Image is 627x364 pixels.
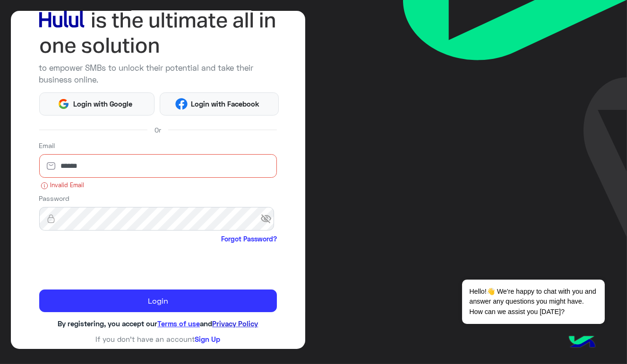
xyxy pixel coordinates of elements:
[188,99,263,109] span: Login with Facebook
[39,8,277,58] img: hululLoginTitle_EN.svg
[155,125,161,135] span: Or
[566,326,599,359] img: hulul-logo.png
[39,92,155,116] button: Login with Google
[39,335,277,343] h6: If you don’t have an account
[175,98,188,110] img: Facebook
[58,319,157,328] span: By registering, you accept our
[157,319,200,328] a: Terms of use
[39,290,277,312] button: Login
[39,193,70,203] label: Password
[39,214,63,223] img: lock
[39,62,277,86] p: to empower SMBs to unlock their potential and take their business online.
[58,98,70,110] img: Google
[39,161,63,171] img: email
[200,319,212,328] span: and
[195,335,220,343] a: Sign Up
[462,280,604,324] span: Hello!👋 We're happy to chat with you and answer any questions you might have. How can we assist y...
[39,141,55,150] label: Email
[260,210,277,227] span: visibility_off
[221,234,277,244] a: Forgot Password?
[212,319,258,328] a: Privacy Policy
[41,182,48,190] img: error
[39,246,183,282] iframe: reCAPTCHA
[160,92,279,116] button: Login with Facebook
[69,99,136,109] span: Login with Google
[39,181,277,190] small: Invalid Email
